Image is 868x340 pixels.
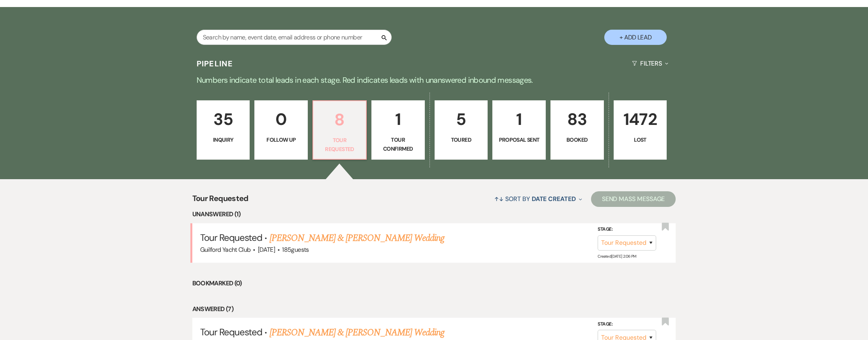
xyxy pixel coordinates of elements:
[259,106,303,132] p: 0
[259,135,303,144] p: Follow Up
[629,53,671,74] button: Filters
[318,136,361,153] p: Tour Requested
[270,326,444,340] a: [PERSON_NAME] & [PERSON_NAME] Wedding
[492,100,546,160] a: 1Proposal Sent
[619,106,662,132] p: 1472
[192,278,676,288] li: Bookmarked (0)
[532,195,576,203] span: Date Created
[598,320,656,329] label: Stage:
[497,106,541,132] p: 1
[376,106,420,132] p: 1
[153,74,715,86] p: Numbers indicate total leads in each stage. Red indicates leads with unanswered inbound messages.
[491,189,585,209] button: Sort By Date Created
[254,100,308,160] a: 0Follow Up
[202,106,245,132] p: 35
[591,191,676,207] button: Send Mass Message
[604,30,667,45] button: + Add Lead
[200,231,263,244] span: Tour Requested
[282,246,309,254] span: 185 guests
[440,106,483,132] p: 5
[497,135,541,144] p: Proposal Sent
[192,192,249,209] span: Tour Requested
[556,106,599,132] p: 83
[494,195,504,203] span: ↑↓
[614,100,667,160] a: 1472Lost
[598,225,656,234] label: Stage:
[192,209,676,219] li: Unanswered (1)
[556,135,599,144] p: Booked
[258,246,275,254] span: [DATE]
[192,304,676,314] li: Answered (7)
[200,326,263,338] span: Tour Requested
[435,100,488,160] a: 5Toured
[550,100,604,160] a: 83Booked
[619,135,662,144] p: Lost
[371,100,425,160] a: 1Tour Confirmed
[197,58,233,69] h3: Pipeline
[318,107,361,133] p: 8
[440,135,483,144] p: Toured
[202,135,245,144] p: Inquiry
[312,100,367,160] a: 8Tour Requested
[598,254,636,259] span: Created: [DATE] 2:06 PM
[200,246,251,254] span: Guilford Yacht Club
[270,231,444,245] a: [PERSON_NAME] & [PERSON_NAME] Wedding
[376,135,420,153] p: Tour Confirmed
[197,100,250,160] a: 35Inquiry
[197,30,392,45] input: Search by name, event date, email address or phone number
